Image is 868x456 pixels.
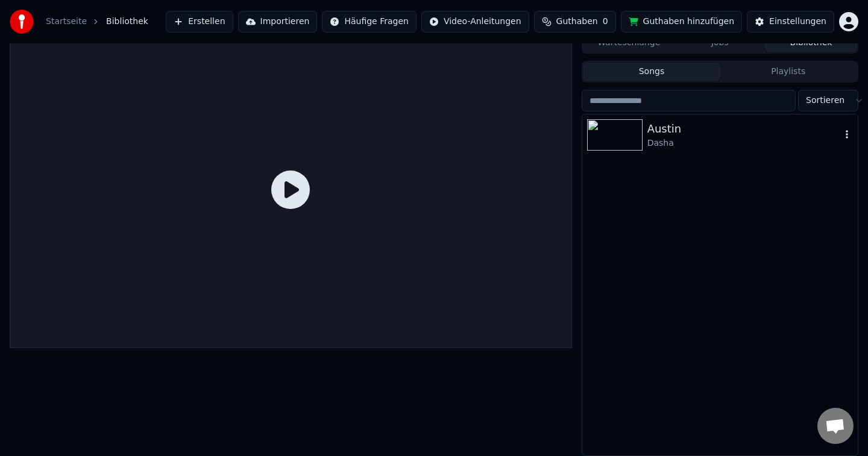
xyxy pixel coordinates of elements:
span: 0 [603,16,608,28]
div: Dasha [647,137,841,149]
span: Guthaben [556,16,598,28]
a: Startseite [46,16,87,28]
nav: breadcrumb [46,16,148,28]
button: Video-Anleitungen [421,11,529,33]
span: Sortieren [806,95,844,107]
button: Guthaben hinzufügen [621,11,743,33]
button: Häufige Fragen [322,11,417,33]
div: Austin [647,120,841,137]
div: Chat öffnen [817,408,854,444]
button: Playlists [720,63,857,81]
button: Einstellungen [747,11,834,33]
img: youka [10,10,34,34]
span: Bibliothek [106,16,148,28]
button: Erstellen [166,11,233,33]
button: Songs [583,63,720,81]
button: Importieren [238,11,318,33]
div: Einstellungen [769,16,826,28]
button: Guthaben0 [534,11,616,33]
